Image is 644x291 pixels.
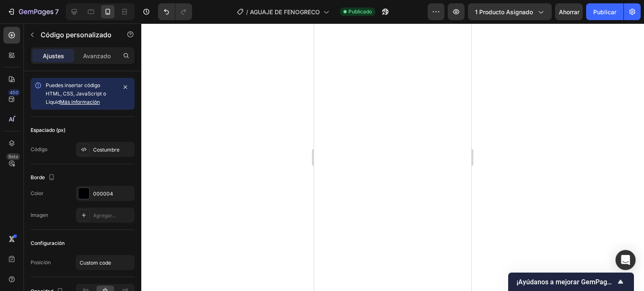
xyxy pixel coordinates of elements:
font: Publicado [348,8,372,15]
button: Mostrar encuesta - ¡Ayúdanos a mejorar GemPages! [517,277,626,287]
iframe: Área de diseño [314,23,471,291]
font: Beta [8,154,18,160]
font: Costumbre [93,147,119,153]
font: Color [31,190,44,196]
font: Código personalizado [41,31,112,39]
font: Publicar [593,8,616,15]
font: Posición [31,259,51,265]
font: Avanzado [83,52,111,59]
button: Ahorrar [555,3,583,20]
font: 1 producto asignado [475,8,533,15]
font: 7 [55,8,59,16]
font: Ajustes [43,52,64,59]
font: / [246,8,248,15]
font: Agregar... [93,212,116,219]
font: Borde [31,174,45,180]
button: 7 [3,3,62,20]
font: Puedes insertar código HTML, CSS, JavaScript o Liquid [46,82,106,105]
font: AGUAJE DE FENOGRECO [250,8,320,15]
font: ¡Ayúdanos a mejorar GemPages! [517,278,616,286]
font: Imagen [31,212,48,218]
button: 1 producto asignado [468,3,552,20]
font: 000004 [93,191,113,197]
p: Código personalizado [41,30,112,40]
a: Más información [60,99,100,105]
font: 450 [10,90,18,95]
font: Código [31,146,47,152]
div: Deshacer/Rehacer [158,3,192,20]
button: Publicar [586,3,623,20]
div: Abrir Intercom Messenger [615,250,636,270]
font: Ahorrar [559,8,579,15]
font: Configuración [31,240,65,246]
font: Espaciado (px) [31,127,65,133]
